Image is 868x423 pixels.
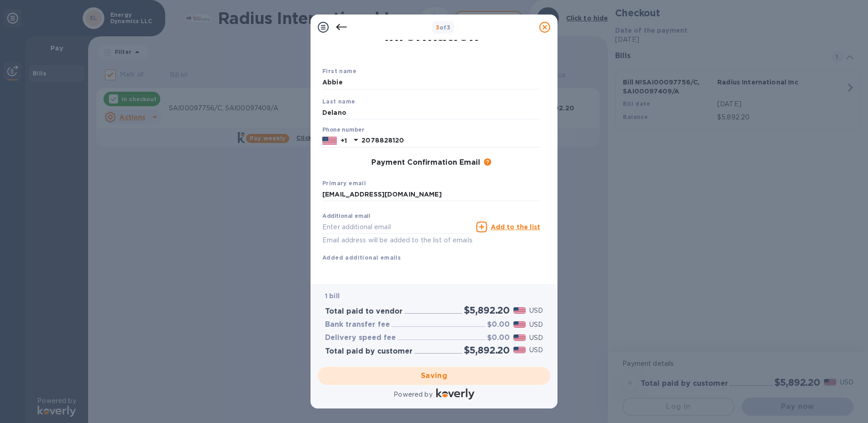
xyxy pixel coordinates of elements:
[322,128,364,133] label: Phone number
[464,344,510,356] h2: $5,892.20
[322,68,356,74] b: First name
[322,254,401,261] b: Added additional emails
[361,134,540,148] input: Enter your phone number
[394,390,432,399] p: Powered by
[325,320,390,329] h3: Bank transfer fee
[529,333,543,343] p: USD
[322,76,540,89] input: Enter your first name
[513,347,526,353] img: USD
[436,389,474,399] img: Logo
[529,320,543,330] p: USD
[325,347,413,356] h3: Total paid by customer
[436,24,439,31] span: 3
[371,158,480,167] h3: Payment Confirmation Email
[340,136,347,145] p: +1
[322,98,355,105] b: Last name
[436,24,451,31] b: of 3
[325,292,340,300] b: 1 bill
[322,106,540,119] input: Enter your last name
[322,220,473,234] input: Enter additional email
[529,306,543,315] p: USD
[513,307,526,314] img: USD
[322,214,370,219] label: Additional email
[487,320,510,329] h3: $0.00
[322,6,540,44] h1: Payment Contact Information
[487,334,510,342] h3: $0.00
[325,307,403,316] h3: Total paid to vendor
[325,334,396,342] h3: Delivery speed fee
[529,345,543,355] p: USD
[322,180,366,187] b: Primary email
[322,136,337,146] img: US
[464,305,510,316] h2: $5,892.20
[322,235,473,246] p: Email address will be added to the list of emails
[322,188,540,202] input: Enter your primary name
[513,321,526,328] img: USD
[513,334,526,341] img: USD
[491,223,540,231] u: Add to the list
